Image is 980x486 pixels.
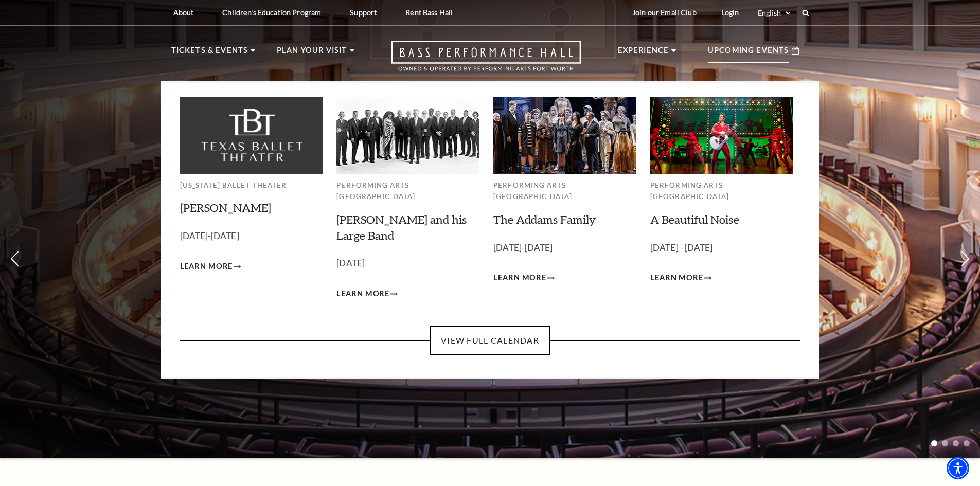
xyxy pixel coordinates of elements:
a: [PERSON_NAME] and his Large Band [336,212,467,242]
p: Performing Arts [GEOGRAPHIC_DATA] [336,179,479,203]
p: Children's Education Program [222,8,321,17]
a: The Addams Family [493,212,596,226]
img: Performing Arts Fort Worth [493,97,636,173]
img: Performing Arts Fort Worth [336,97,479,173]
span: Learn More [336,287,389,300]
span: Learn More [650,272,703,284]
a: Learn More The Addams Family [493,272,555,284]
p: Upcoming Events [708,44,789,63]
p: Experience [618,44,669,63]
a: A Beautiful Noise [650,212,739,226]
img: Texas Ballet Theater [180,97,323,173]
p: [US_STATE] Ballet Theater [180,179,323,191]
a: Open this option [354,41,618,81]
a: View Full Calendar [430,326,550,355]
a: Learn More Lyle Lovett and his Large Band [336,287,398,300]
img: Performing Arts Fort Worth [650,97,793,173]
p: Support [350,8,377,17]
p: Rent Bass Hall [405,8,453,17]
span: Learn More [180,260,233,273]
p: [DATE] - [DATE] [650,241,793,256]
p: [DATE] [336,256,479,271]
p: Plan Your Visit [277,44,347,63]
div: Accessibility Menu [947,457,969,479]
p: [DATE]-[DATE] [180,229,323,244]
a: [PERSON_NAME] [180,201,271,214]
p: Tickets & Events [171,44,248,63]
p: [DATE]-[DATE] [493,241,636,256]
a: Learn More Peter Pan [180,260,241,273]
a: Learn More A Beautiful Noise [650,272,711,284]
p: Performing Arts [GEOGRAPHIC_DATA] [493,179,636,203]
select: Select: [756,8,792,18]
p: About [173,8,194,17]
p: Performing Arts [GEOGRAPHIC_DATA] [650,179,793,203]
span: Learn More [493,272,546,284]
